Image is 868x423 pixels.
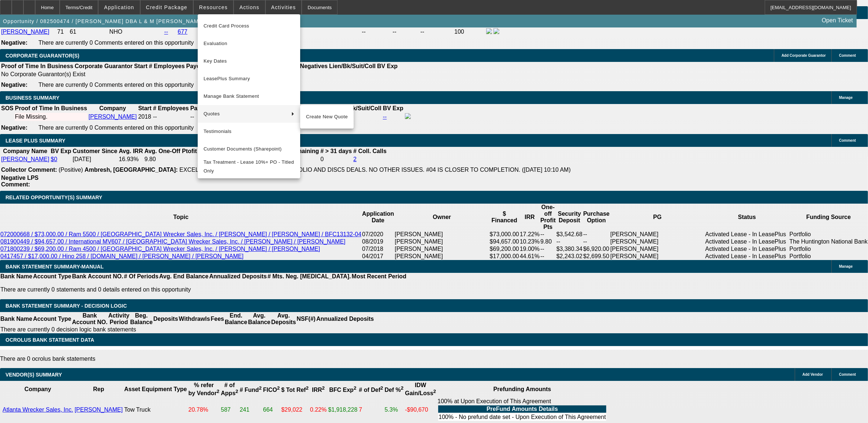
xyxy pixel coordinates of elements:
span: Tax Treatment - Lease 10%+ PO - Titled Only [204,158,294,175]
span: Testimonials [204,127,294,136]
span: Create New Quote [306,112,348,121]
span: Quotes [204,110,286,118]
span: Customer Documents (Sharepoint) [204,145,294,153]
span: Manage Bank Statement [204,92,294,101]
span: Evaluation [204,39,294,48]
span: Credit Card Process [204,22,294,30]
span: LeasePlus Summary [204,74,294,83]
span: Key Dates [204,57,294,66]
